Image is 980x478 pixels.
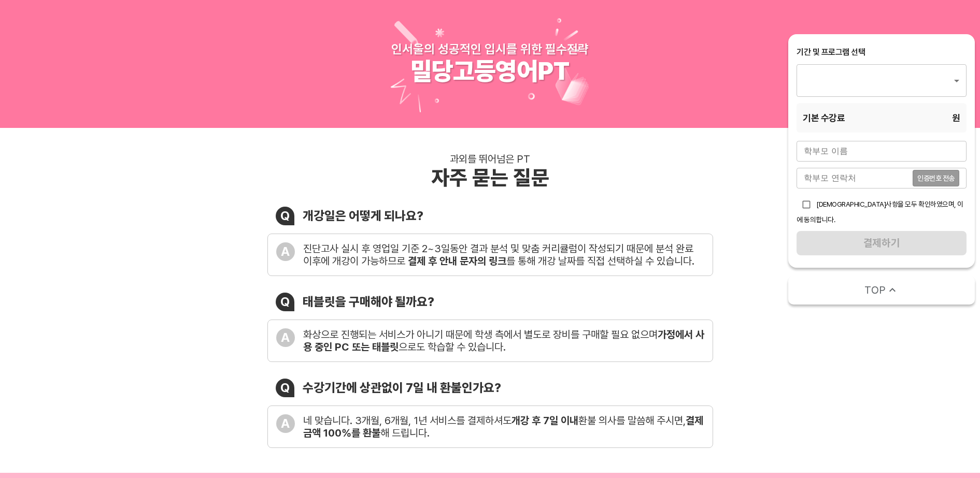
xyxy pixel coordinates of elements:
[276,328,295,347] div: A
[797,47,967,58] div: 기간 및 프로그램 선택
[408,255,506,267] b: 결제 후 안내 문자의 링크
[797,168,913,189] input: 학부모 연락처를 입력해주세요
[788,276,975,305] button: TOP
[797,200,963,224] span: [DEMOGRAPHIC_DATA]사항을 모두 확인하였으며, 이에 동의합니다.
[303,328,704,353] div: 화상으로 진행되는 서비스가 아니기 때문에 학생 측에서 별도로 장비를 구매할 필요 없으며 으로도 학습할 수 있습니다.
[450,153,530,165] div: 과외를 뛰어넘은 PT
[303,380,501,395] div: 수강기간에 상관없이 7일 내 환불인가요?
[276,379,294,397] div: Q
[803,111,845,124] span: 기본 수강료
[303,208,423,223] div: 개강일은 어떻게 되나요?
[276,242,295,261] div: A
[276,207,294,225] div: Q
[276,414,295,433] div: A
[303,328,704,353] b: 가정에서 사용 중인 PC 또는 태블릿
[303,414,703,439] b: 결제금액 100%를 환불
[431,165,549,190] div: 자주 묻는 질문
[303,242,704,267] div: 진단고사 실시 후 영업일 기준 2~3일동안 결과 분석 및 맞춤 커리큘럼이 작성되기 때문에 분석 완료 이후에 개강이 가능하므로 를 통해 개강 날짜를 직접 선택하실 수 있습니다.
[410,56,570,86] div: 밀당고등영어PT
[303,414,704,439] div: 네 맞습니다. 3개월, 6개월, 1년 서비스를 결제하셔도 환불 의사를 말씀해 주시면, 해 드립니다.
[512,414,578,427] b: 개강 후 7일 이내
[797,64,967,96] div: ​
[303,294,434,309] div: 태블릿을 구매해야 될까요?
[276,293,294,311] div: Q
[864,283,886,297] span: TOP
[797,141,967,162] input: 학부모 이름을 입력해주세요
[952,111,960,124] span: 원
[391,41,589,56] div: 인서울의 성공적인 입시를 위한 필수전략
